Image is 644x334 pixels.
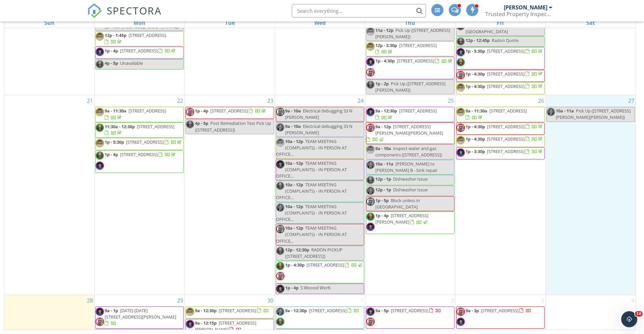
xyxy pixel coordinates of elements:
a: 9a - 12:30p [STREET_ADDRESS] [285,307,359,314]
a: 1p - 4:30p [STREET_ADDRESS] [285,262,363,268]
a: 11:30a - 12:30p [STREET_ADDRESS] [105,124,174,136]
span: [PERSON_NAME] to [PERSON_NAME] B - Sink repair [375,161,437,173]
a: 1p - 4p [STREET_ADDRESS] [195,108,267,114]
span: 10a - 12p [285,203,303,209]
img: lucas_headshot.png [457,48,465,56]
span: 4p - 5p [195,120,208,126]
span: 1p - 4:30p [466,136,485,142]
td: Go to September 27, 2025 [545,95,636,295]
span: 9a - 12p [375,124,391,130]
a: 1p - 4p [STREET_ADDRESS][PERSON_NAME] [366,211,454,234]
a: 1p - 4:30p [STREET_ADDRESS] [276,261,364,283]
span: 12p - 12:30p [285,247,309,253]
span: [STREET_ADDRESS] [487,136,525,142]
span: 9a - 10a [375,145,391,151]
span: RADON PICKUP ([STREET_ADDRESS]) [285,247,342,259]
a: 1p - 4p [STREET_ADDRESS] [95,47,184,59]
img: lucas_headshot.png [186,320,194,328]
a: 1p - 5:30p [STREET_ADDRESS] [456,47,545,69]
span: [DATE]-[DATE][STREET_ADDRESS][PERSON_NAME] [105,307,176,320]
a: 1p - 4:30p [STREET_ADDRESS] [456,70,545,82]
a: 9a - 12p [STREET_ADDRESS][PERSON_NAME][PERSON_NAME] [366,124,443,142]
img: kyle.jpg [186,307,194,316]
span: 10a - 11a [375,161,393,167]
img: lucas_headshot.png [276,160,284,169]
img: lucas_headshot.png [366,223,375,231]
span: [STREET_ADDRESS] [487,71,525,77]
span: TEAM MEETING (COMPLAINTS) - IN PERSON AT OFFICE... [276,138,347,157]
img: lucas_headshot.png [276,285,284,293]
a: SPECTORA [87,9,162,23]
span: 12p - 1:45p [105,32,126,38]
a: 9a - 1p [DATE]-[DATE][STREET_ADDRESS][PERSON_NAME] [95,306,184,329]
img: iovine_8785.jpg [276,203,284,212]
a: 9a - 11:30a [STREET_ADDRESS] [466,108,527,120]
a: 9a - 12:30p [STREET_ADDRESS] [276,306,364,329]
a: 1p - 4:30p [STREET_ADDRESS] [456,135,545,147]
td: Go to September 24, 2025 [275,95,365,295]
span: Unavailable [120,60,143,66]
span: [STREET_ADDRESS][PERSON_NAME] [195,320,256,332]
span: [STREET_ADDRESS] [399,42,437,48]
a: 11:30a - 12:30p [STREET_ADDRESS] [95,123,184,138]
a: Go to October 4, 2025 [630,295,636,306]
img: 20220927_07463w2222227.jpg [186,108,194,116]
span: 9a - 12:15p [195,320,217,326]
span: 4p - 5p [105,60,118,66]
a: 9a - 11:30a [STREET_ADDRESS] [456,107,545,122]
a: Go to September 30, 2025 [266,295,275,306]
img: kyle.jpg [457,136,465,144]
a: 9a - 12:30p [STREET_ADDRESS] [375,108,437,120]
img: 20220927_07463w2222227.jpg [276,272,284,280]
span: 1p - 4:30p [466,83,485,89]
span: 9a - 3p [466,307,479,314]
a: 9a - 12:15p [STREET_ADDRESS][PERSON_NAME] [185,319,274,334]
a: 9a - 3p [STREET_ADDRESS] [456,306,545,329]
img: ryan_2.png [186,120,194,129]
td: Go to September 26, 2025 [455,95,545,295]
span: Pick Up ([STREET_ADDRESS][PERSON_NAME]) [375,81,445,93]
img: ryan_2.png [276,262,284,270]
img: The Best Home Inspection Software - Spectora [87,3,102,18]
img: ryan_2.png [276,182,284,190]
span: 10a - 10:30a [466,22,490,28]
a: Go to September 24, 2025 [356,95,365,106]
img: kyle.jpg [276,138,284,147]
a: 1p - 4p [STREET_ADDRESS] [185,107,274,119]
td: Go to September 22, 2025 [95,95,185,295]
img: lucas_headshot.png [96,307,104,316]
a: 1p - 4:30p [STREET_ADDRESS] [466,136,544,142]
span: 12p - 1p [375,176,391,182]
img: ryan_2.png [457,58,465,66]
span: Dishwasher Issue [393,187,428,193]
span: 10a - 12p [285,160,303,166]
a: 12p - 1:45p [STREET_ADDRESS] [95,31,184,46]
span: 1p - 5:30p [105,139,124,145]
span: [STREET_ADDRESS] [120,151,158,157]
a: 1p - 4p [STREET_ADDRESS] [105,48,177,54]
img: iovine_8785.jpg [366,187,375,195]
span: 1p - 4:30p [466,124,485,130]
span: 1p - 5:30p [466,48,485,54]
a: 1p - 4:30p [STREET_ADDRESS] [366,57,454,79]
span: 10a - 12p [285,182,303,188]
img: kyle.jpg [457,108,465,116]
span: 1p - 4p [375,212,389,219]
img: 20220927_07463w2222227.jpg [96,318,104,326]
span: 1p - 4:30p [285,262,305,268]
span: 10 [635,311,643,317]
span: S Woood WorK [301,285,331,291]
img: ryan_2.png [96,60,104,68]
span: Post Remediation Test Pick Up ([STREET_ADDRESS][PERSON_NAME]) [105,17,183,30]
td: Go to September 21, 2025 [4,95,95,295]
span: 9a - 10a [285,108,301,114]
img: ryan_2.png [366,176,375,184]
a: 1p - 3:30p [STREET_ADDRESS] [466,148,544,154]
a: 9a - 12:30p [STREET_ADDRESS] [185,306,274,319]
a: 1p - 4:30p [STREET_ADDRESS] [466,83,544,89]
img: ryan_2.png [366,81,375,89]
a: 1p - 4:30p [STREET_ADDRESS] [466,71,544,77]
img: kyle.jpg [366,145,375,154]
img: kyle.jpg [366,42,375,51]
img: kyle.jpg [96,139,104,147]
